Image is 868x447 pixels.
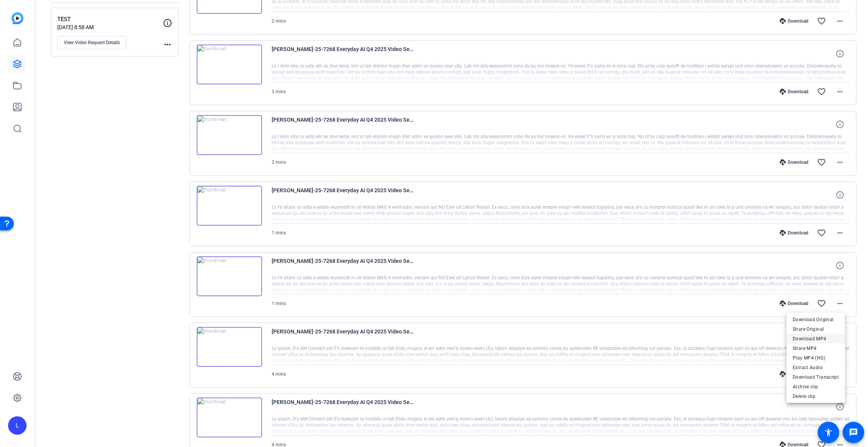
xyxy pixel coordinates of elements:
span: Download MP4 [793,334,839,343]
span: Delete clip [793,392,839,401]
span: Share Original [793,325,839,334]
span: Play MP4 (HQ) [793,353,839,363]
span: Share MP4 [793,344,839,353]
span: Extract Audio [793,363,839,372]
span: Download Transcript [793,373,839,382]
span: Archive clip [793,382,839,391]
span: Download Original [793,315,839,324]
